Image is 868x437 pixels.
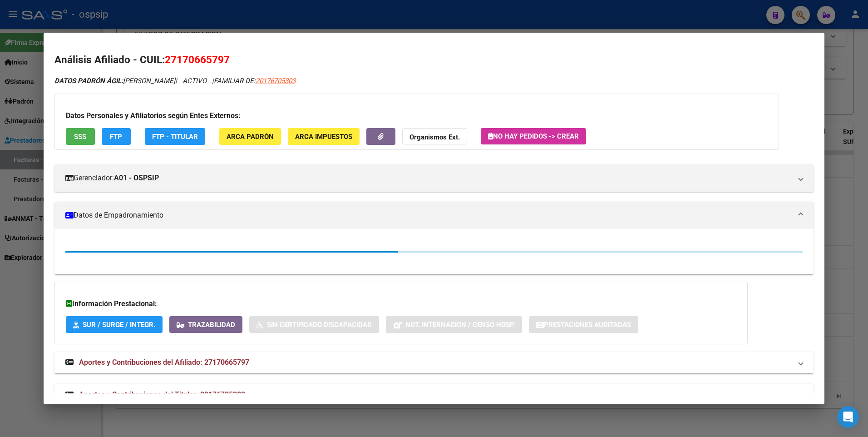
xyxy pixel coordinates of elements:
button: ARCA Impuestos [288,128,360,145]
span: Not. Internacion / Censo Hosp. [405,321,515,329]
mat-expansion-panel-header: Aportes y Contribuciones del Titular: 20176705303 [54,384,814,406]
button: SUR / SURGE / INTEGR. [66,316,163,333]
strong: Organismos Ext. [409,133,460,141]
span: Sin Certificado Discapacidad [267,321,372,329]
span: Aportes y Contribuciones del Afiliado: 27170665797 [79,358,249,367]
mat-expansion-panel-header: Gerenciador:A01 - OSPSIP [54,164,814,192]
mat-expansion-panel-header: Aportes y Contribuciones del Afiliado: 27170665797 [54,352,814,373]
span: FAMILIAR DE: [214,77,296,85]
h2: Análisis Afiliado - CUIL: [54,52,814,68]
mat-panel-title: Gerenciador: [65,173,792,184]
i: | ACTIVO | [54,77,296,85]
strong: A01 - OSPSIP [114,173,159,184]
mat-panel-title: Datos de Empadronamiento [65,210,792,221]
button: ARCA Padrón [219,128,281,145]
span: SSS [74,133,86,141]
button: Organismos Ext. [402,128,467,145]
span: No hay Pedidos -> Crear [488,132,579,140]
span: ARCA Padrón [227,133,274,141]
button: Prestaciones Auditadas [529,316,638,333]
button: SSS [66,128,95,145]
h3: Información Prestacional: [66,298,736,309]
mat-expansion-panel-header: Datos de Empadronamiento [54,202,814,229]
button: FTP [102,128,131,145]
span: [PERSON_NAME] [54,77,175,85]
strong: DATOS PADRÓN ÁGIL: [54,77,123,85]
div: Open Intercom Messenger [837,406,859,428]
div: Datos de Empadronamiento [54,229,814,274]
span: 20176705303 [256,77,296,85]
span: Prestaciones Auditadas [544,321,631,329]
button: FTP - Titular [145,128,205,145]
span: FTP [110,133,122,141]
span: 27170665797 [165,54,230,65]
span: Aportes y Contribuciones del Titular: 20176705303 [79,390,245,399]
button: Not. Internacion / Censo Hosp. [386,316,522,333]
button: No hay Pedidos -> Crear [481,128,586,144]
span: Trazabilidad [188,321,235,329]
span: ARCA Impuestos [295,133,352,141]
button: Trazabilidad [169,316,242,333]
button: Sin Certificado Discapacidad [249,316,379,333]
span: SUR / SURGE / INTEGR. [83,321,155,329]
span: FTP - Titular [152,133,198,141]
h3: Datos Personales y Afiliatorios según Entes Externos: [66,110,768,121]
